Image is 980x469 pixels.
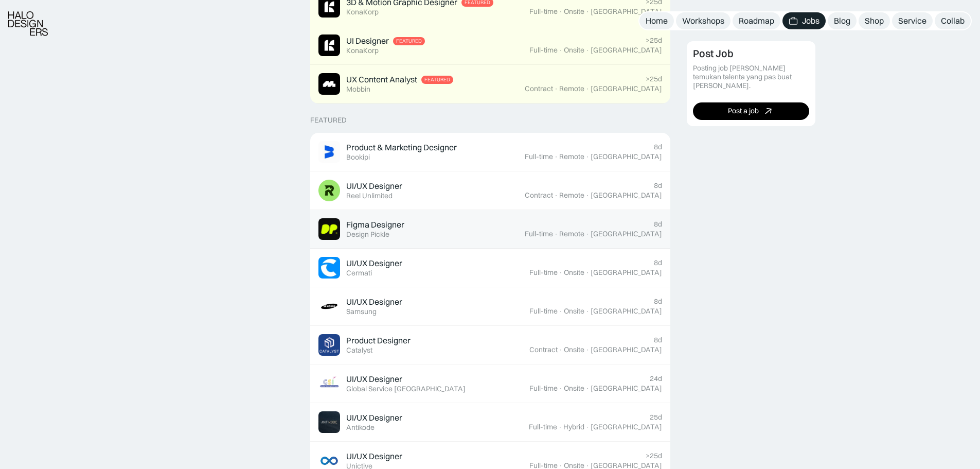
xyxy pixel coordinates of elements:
[318,218,340,240] img: Job Image
[559,230,584,238] div: Remote
[591,384,662,393] div: [GEOGRAPHIC_DATA]
[346,258,402,269] div: UI/UX Designer
[639,12,674,29] a: Home
[529,345,558,354] div: Contract
[682,15,724,26] div: Workshops
[318,411,340,433] img: Job Image
[529,307,558,316] div: Full-time
[318,34,340,56] img: Job Image
[346,297,402,307] div: UI/UX Designer
[559,152,584,161] div: Remote
[525,191,553,200] div: Contract
[591,84,662,93] div: [GEOGRAPHIC_DATA]
[525,152,553,161] div: Full-time
[310,171,670,210] a: Job ImageUI/UX DesignerReel Unlimited8dContract·Remote·[GEOGRAPHIC_DATA]
[733,12,780,29] a: Roadmap
[346,46,379,55] div: KonaKorp
[346,192,393,200] div: Reel Unlimited
[346,230,389,239] div: Design Pickle
[310,364,670,403] a: Job ImageUI/UX DesignerGlobal Service [GEOGRAPHIC_DATA]24dFull-time·Onsite·[GEOGRAPHIC_DATA]
[529,268,558,277] div: Full-time
[654,143,662,151] div: 8d
[646,451,662,460] div: >25d
[310,133,670,171] a: Job ImageProduct & Marketing DesignerBookipi8dFull-time·Remote·[GEOGRAPHIC_DATA]
[310,65,670,103] a: Job ImageUX Content AnalystFeaturedMobbin>25dContract·Remote·[GEOGRAPHIC_DATA]
[554,191,558,200] div: ·
[318,73,340,95] img: Job Image
[346,181,402,192] div: UI/UX Designer
[591,7,662,16] div: [GEOGRAPHIC_DATA]
[559,46,563,55] div: ·
[693,64,809,90] div: Posting job [PERSON_NAME] temukan talenta yang pas buat [PERSON_NAME].
[728,107,759,115] div: Post a job
[318,334,340,356] img: Job Image
[585,191,590,200] div: ·
[396,38,422,44] div: Featured
[318,180,340,201] img: Job Image
[591,152,662,161] div: [GEOGRAPHIC_DATA]
[564,46,584,55] div: Onsite
[935,12,971,29] a: Collab
[346,423,375,432] div: Antikode
[318,373,340,394] img: Job Image
[346,74,417,85] div: UX Content Analyst
[559,307,563,316] div: ·
[585,423,590,431] div: ·
[654,336,662,344] div: 8d
[585,84,590,93] div: ·
[564,345,584,354] div: Onsite
[650,374,662,383] div: 24d
[346,142,457,153] div: Product & Marketing Designer
[318,296,340,317] img: Job Image
[591,423,662,431] div: [GEOGRAPHIC_DATA]
[564,384,584,393] div: Onsite
[564,7,584,16] div: Onsite
[591,230,662,238] div: [GEOGRAPHIC_DATA]
[529,423,557,431] div: Full-time
[346,153,370,162] div: Bookipi
[525,230,553,238] div: Full-time
[564,307,584,316] div: Onsite
[834,15,850,26] div: Blog
[529,7,558,16] div: Full-time
[559,345,563,354] div: ·
[559,268,563,277] div: ·
[650,413,662,422] div: 25d
[346,85,370,94] div: Mobbin
[591,307,662,316] div: [GEOGRAPHIC_DATA]
[859,12,890,29] a: Shop
[346,346,372,355] div: Catalyst
[310,326,670,364] a: Job ImageProduct DesignerCatalyst8dContract·Onsite·[GEOGRAPHIC_DATA]
[559,84,584,93] div: Remote
[346,385,466,393] div: Global Service [GEOGRAPHIC_DATA]
[346,307,377,316] div: Samsung
[654,181,662,190] div: 8d
[346,219,404,230] div: Figma Designer
[898,15,926,26] div: Service
[559,7,563,16] div: ·
[318,141,340,163] img: Job Image
[865,15,884,26] div: Shop
[693,102,809,119] a: Post a job
[346,269,372,277] div: Cermati
[585,268,590,277] div: ·
[646,36,662,45] div: >25d
[646,15,668,26] div: Home
[554,230,558,238] div: ·
[591,46,662,55] div: [GEOGRAPHIC_DATA]
[554,84,558,93] div: ·
[346,374,402,385] div: UI/UX Designer
[693,47,734,60] div: Post Job
[346,335,411,346] div: Product Designer
[591,268,662,277] div: [GEOGRAPHIC_DATA]
[310,26,670,65] a: Job ImageUI DesignerFeaturedKonaKorp>25dFull-time·Onsite·[GEOGRAPHIC_DATA]
[529,46,558,55] div: Full-time
[591,345,662,354] div: [GEOGRAPHIC_DATA]
[559,384,563,393] div: ·
[585,46,590,55] div: ·
[310,210,670,249] a: Job ImageFigma DesignerDesign Pickle8dFull-time·Remote·[GEOGRAPHIC_DATA]
[739,15,774,26] div: Roadmap
[585,345,590,354] div: ·
[310,249,670,287] a: Job ImageUI/UX DesignerCermati8dFull-time·Onsite·[GEOGRAPHIC_DATA]
[654,220,662,229] div: 8d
